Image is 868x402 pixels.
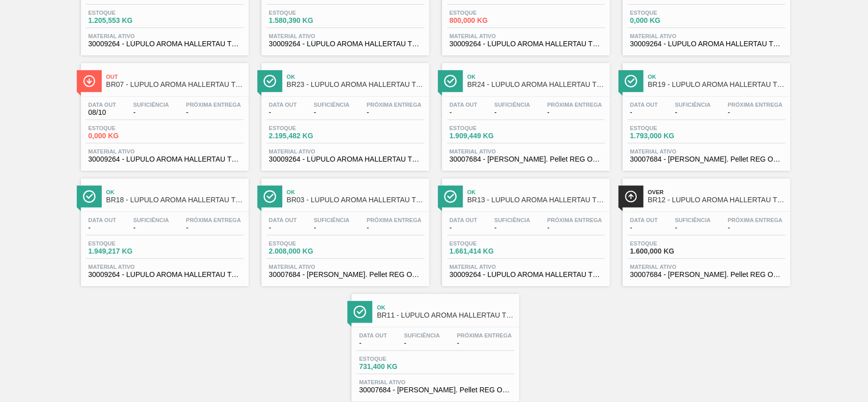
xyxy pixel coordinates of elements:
span: 30007684 - Lupulo Arom. Pellet REG Opal [630,156,783,163]
span: Estoque [269,240,340,246]
a: ÍconeOkBR19 - LÚPULO AROMA HALLERTAU TRADITION T-90Data out-Suficiência-Próxima Entrega-Estoque1.... [615,55,795,171]
span: Suficiência [675,102,710,108]
span: Próxima Entrega [547,102,602,108]
span: Estoque [88,240,160,246]
span: Estoque [450,240,521,246]
span: - [314,109,349,116]
span: Estoque [630,10,701,16]
span: Data out [88,102,116,108]
span: - [450,109,477,116]
span: Ok [287,74,424,80]
span: Suficiência [404,332,439,338]
span: Suficiência [133,102,169,108]
span: Data out [630,217,658,223]
span: - [359,339,387,347]
span: 1.793,000 KG [630,132,701,140]
span: Material ativo [450,148,602,154]
span: 731,400 KG [359,363,430,370]
a: ÍconeOverBR12 - LÚPULO AROMA HALLERTAU TRADITION T-90Data out-Suficiência-Próxima Entrega-Estoque... [615,171,795,286]
span: Próxima Entrega [367,217,422,223]
span: BR11 - LÚPULO AROMA HALLERTAU TRADITION T-90 [377,312,514,319]
span: - [367,109,422,116]
span: BR07 - LÚPULO AROMA HALLERTAU TRADITION T-90 [106,81,244,88]
span: - [269,109,297,116]
span: BR03 - LÚPULO AROMA HALLERTAU TRADITION T-90 [287,196,424,204]
a: ÍconeOutBR07 - LÚPULO AROMA HALLERTAU TRADITION T-90Data out08/10Suficiência-Próxima Entrega-Esto... [73,55,254,171]
span: Data out [269,217,297,223]
span: Material ativo [88,148,241,154]
span: 30007684 - Lupulo Arom. Pellet REG Opal [359,386,512,394]
span: Ok [648,74,785,80]
span: Ok [467,189,605,195]
span: 1.909,449 KG [450,132,521,140]
span: - [133,109,169,116]
span: 30007684 - Lupulo Arom. Pellet REG Opal [630,271,783,279]
span: Material ativo [88,264,241,270]
span: Próxima Entrega [367,102,422,108]
span: 1.205,553 KG [88,17,160,24]
span: - [675,224,710,232]
span: - [186,109,241,116]
span: Data out [630,102,658,108]
span: Material ativo [359,379,512,385]
span: Material ativo [88,33,241,39]
img: Ícone [624,75,637,87]
span: Estoque [359,356,430,362]
span: 1.661,414 KG [450,248,521,255]
span: - [450,224,477,232]
span: 30009264 - LÚPULO AROMA HALLERTAU TRADITION T-90 [88,40,241,48]
span: 2.195,482 KG [269,132,340,140]
span: 0,000 KG [630,17,701,24]
img: Ícone [263,75,276,87]
span: Material ativo [630,148,783,154]
span: Próxima Entrega [547,217,602,223]
span: Ok [467,74,605,80]
span: 30009264 - LÚPULO AROMA HALLERTAU TRADITION T-90 [630,40,783,48]
span: Data out [359,332,387,338]
span: 30007684 - Lupulo Arom. Pellet REG Opal [450,156,602,163]
span: - [728,224,783,232]
span: 30009264 - LÚPULO AROMA HALLERTAU TRADITION T-90 [450,271,602,279]
a: ÍconeOkBR18 - LÚPULO AROMA HALLERTAU TRADITION T-90Data out-Suficiência-Próxima Entrega-Estoque1.... [73,171,254,286]
span: Data out [450,102,477,108]
span: Material ativo [450,264,602,270]
span: - [269,224,297,232]
span: BR18 - LÚPULO AROMA HALLERTAU TRADITION T-90 [106,196,244,204]
span: 30009264 - LÚPULO AROMA HALLERTAU TRADITION T-90 [269,40,422,48]
span: Estoque [630,125,701,131]
span: BR24 - LÚPULO AROMA HALLERTAU TRADITION T-90 [467,81,605,88]
span: Ok [377,304,514,311]
span: BR23 - LÚPULO AROMA HALLERTAU TRADITION T-90 [287,81,424,88]
span: - [675,109,710,116]
span: Suficiência [314,217,349,223]
span: 1.949,217 KG [88,248,160,255]
a: ÍconeOkBR03 - LÚPULO AROMA HALLERTAU TRADITION T-90Data out-Suficiência-Próxima Entrega-Estoque2.... [254,171,434,286]
span: Material ativo [269,148,422,154]
span: Data out [450,217,477,223]
span: - [547,224,602,232]
span: Ok [106,189,244,195]
img: Ícone [444,75,457,87]
span: Estoque [450,10,521,16]
a: ÍconeOkBR24 - LÚPULO AROMA HALLERTAU TRADITION T-90Data out-Suficiência-Próxima Entrega-Estoque1.... [434,55,615,171]
span: - [404,339,439,347]
span: Suficiência [675,217,710,223]
span: 1.600,000 KG [630,248,701,255]
span: 08/10 [88,109,116,116]
span: 30009264 - LÚPULO AROMA HALLERTAU TRADITION T-90 [88,156,241,163]
span: 800,000 KG [450,17,521,24]
span: Data out [88,217,116,223]
span: Over [648,189,785,195]
span: 30009264 - LÚPULO AROMA HALLERTAU TRADITION T-90 [450,40,602,48]
span: Material ativo [269,264,422,270]
span: - [630,224,658,232]
span: BR13 - LÚPULO AROMA HALLERTAU TRADITION T-90 [467,196,605,204]
span: Suficiência [494,217,530,223]
span: - [457,339,512,347]
span: Ok [287,189,424,195]
span: Próxima Entrega [186,217,241,223]
span: 30007684 - Lupulo Arom. Pellet REG Opal [269,271,422,279]
span: 30009264 - LÚPULO AROMA HALLERTAU TRADITION T-90 [269,156,422,163]
span: Estoque [88,10,160,16]
span: - [547,109,602,116]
